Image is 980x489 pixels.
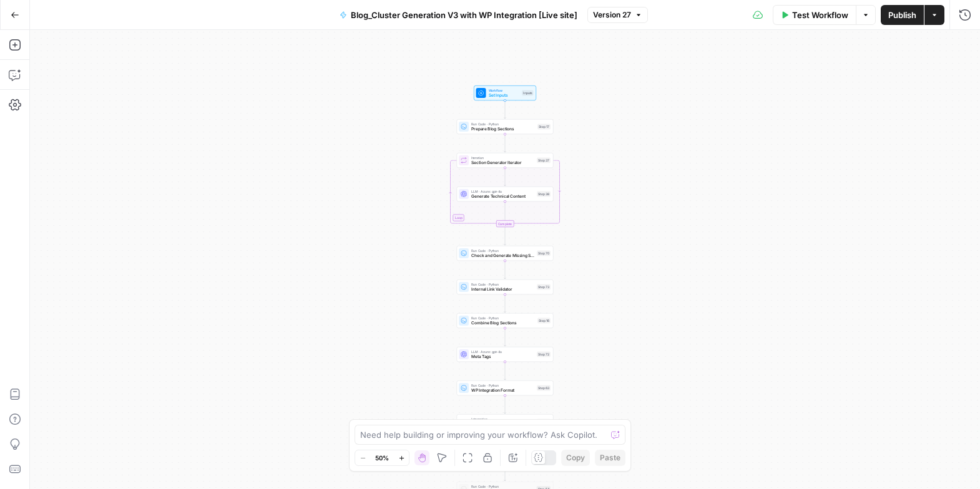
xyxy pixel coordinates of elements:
button: Version 27 [587,7,648,23]
div: Step 72 [537,352,551,357]
div: WorkflowSet InputsInputs [457,85,554,100]
div: Step 17 [537,124,551,130]
div: Run Code · PythonWP Integration FormatStep 63 [457,380,554,395]
div: Complete [496,220,514,227]
g: Edge from step_16 to step_72 [504,328,506,346]
span: Run Code · Python [471,484,534,489]
span: 50% [375,453,389,463]
span: Internal Link Validator [471,286,534,293]
div: Step 63 [537,385,551,391]
g: Edge from step_37 to step_38 [504,168,506,186]
span: Section Generator Iterator [471,160,534,166]
span: Workflow [489,88,520,93]
span: Meta Tags [471,354,534,360]
span: Set Inputs [489,92,520,99]
span: Prepare Blog Sections [471,126,535,132]
div: Run Code · PythonInternal Link ValidatorStep 73 [457,279,554,294]
div: Complete [457,220,554,227]
g: Edge from step_37-iteration-end to step_70 [504,227,506,245]
div: LLM · Azure: gpt-4oGenerate Technical ContentStep 38 [457,186,554,201]
g: Edge from start to step_17 [504,100,506,119]
span: LLM · Azure: gpt-4o [471,349,534,354]
span: Run Code · Python [471,248,534,253]
span: Test Workflow [792,9,848,21]
div: Run Code · PythonPrepare Blog SectionsStep 17 [457,119,554,134]
span: LLM · Azure: gpt-4o [471,189,534,194]
span: Copy [566,452,585,463]
span: Combine Blog Sections [471,320,535,326]
span: Run Code · Python [471,282,534,287]
span: Generate Technical Content [471,193,534,200]
div: LoopIterationSection Generator IteratorStep 37 [457,153,554,168]
div: Step 37 [537,158,551,163]
button: Copy [561,450,590,466]
div: Run Code · PythonCheck and Generate Missing SectionsStep 70 [457,246,554,261]
div: Step 16 [537,318,551,324]
button: Test Workflow [773,5,856,25]
span: Blog_Cluster Generation V3 with WP Integration [Live site] [351,9,577,21]
g: Edge from step_70 to step_73 [504,261,506,279]
button: Paste [595,450,625,466]
div: Step 73 [537,284,551,290]
button: Blog_Cluster Generation V3 with WP Integration [Live site] [332,5,585,25]
span: Check and Generate Missing Sections [471,253,534,259]
div: Run Code · PythonCombine Blog SectionsStep 16 [457,313,554,328]
div: IntegrationWordPress IntegrationStep 65 [457,414,554,429]
span: Publish [888,9,916,21]
div: LLM · Azure: gpt-4oMeta TagsStep 72 [457,347,554,362]
span: Run Code · Python [471,122,535,127]
g: Edge from step_17 to step_37 [504,134,506,152]
g: Edge from step_63 to step_65 [504,395,506,414]
span: Run Code · Python [471,383,534,388]
g: Edge from step_72 to step_63 [504,362,506,380]
span: Iteration [471,155,534,160]
span: Version 27 [593,9,631,21]
div: Step 38 [537,191,551,197]
g: Edge from step_44 to step_54 [504,463,506,481]
button: Publish [881,5,924,25]
span: Integration [471,417,534,422]
span: Run Code · Python [471,316,535,321]
g: Edge from step_73 to step_16 [504,294,506,312]
div: Step 70 [537,251,551,256]
div: Inputs [522,90,534,96]
span: Paste [600,452,620,463]
span: WP Integration Format [471,387,534,394]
